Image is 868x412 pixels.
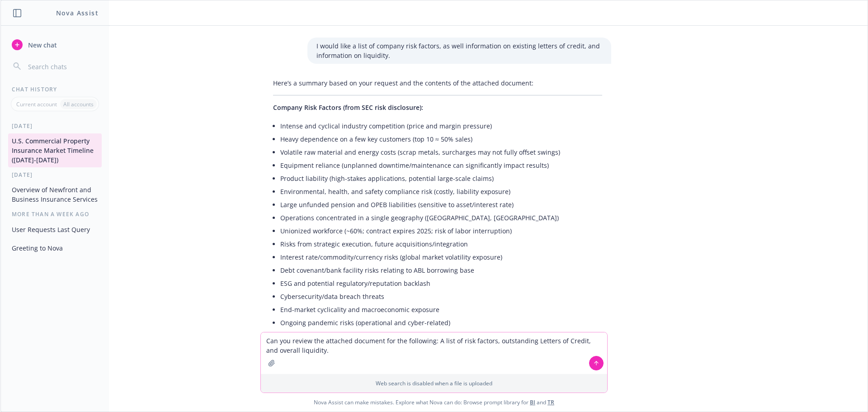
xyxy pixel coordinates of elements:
input: Search chats [26,60,98,73]
button: U.S. Commercial Property Insurance Market Timeline ([DATE]-[DATE]) [8,133,102,167]
li: Unionized workforce (~60%; contract expires 2025; risk of labor interruption) [280,224,602,237]
li: End-market cyclicality and macroeconomic exposure [280,303,602,316]
div: Chat History [1,85,109,93]
li: Risks from strategic execution, future acquisitions/integration [280,237,602,251]
li: Interest rate/commodity/currency risks (global market volatility exposure) [280,251,602,264]
li: Environmental, health, and safety compliance risk (costly, liability exposure) [280,185,602,198]
li: Cybersecurity/data breach threats [280,290,602,303]
span: New chat [26,40,57,50]
div: [DATE] [1,122,109,130]
li: Debt covenant/bank facility risks relating to ABL borrowing base [280,264,602,277]
p: I would like a list of company risk factors, as well information on existing letters of credit, a... [316,41,602,60]
li: Product liability (high-stakes applications, potential large-scale claims) [280,172,602,185]
li: Volatile raw material and energy costs (scrap metals, surcharges may not fully offset swings) [280,146,602,159]
h1: Nova Assist [56,8,99,18]
li: Ongoing pandemic risks (operational and cyber-related) [280,316,602,329]
p: Current account [16,100,57,108]
button: New chat [8,37,102,53]
span: Company Risk Factors (from SEC risk disclosure): [273,103,423,112]
button: Greeting to Nova [8,241,102,256]
p: Web search is disabled when a file is uploaded [266,379,602,387]
p: Here’s a summary based on your request and the contents of the attached document: [273,78,602,88]
p: All accounts [63,100,94,108]
div: [DATE] [1,171,109,179]
a: TR [547,398,554,406]
button: Overview of Newfront and Business Insurance Services [8,182,102,207]
li: ESG and potential regulatory/reputation backlash [280,277,602,290]
textarea: Can you review the attached document for the following: A list of risk factors, outstanding Lette... [261,332,607,374]
li: Equipment reliance (unplanned downtime/maintenance can significantly impact results) [280,159,602,172]
div: More than a week ago [1,210,109,218]
li: Large unfunded pension and OPEB liabilities (sensitive to asset/interest rate) [280,198,602,211]
li: Intense and cyclical industry competition (price and margin pressure) [280,119,602,133]
a: BI [530,398,535,406]
li: Operations concentrated in a single geography ([GEOGRAPHIC_DATA], [GEOGRAPHIC_DATA]) [280,211,602,224]
li: Heavy dependence on a few key customers (top 10 ≈ 50% sales) [280,133,602,146]
button: User Requests Last Query [8,222,102,237]
span: Nova Assist can make mistakes. Explore what Nova can do: Browse prompt library for and [314,393,554,412]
